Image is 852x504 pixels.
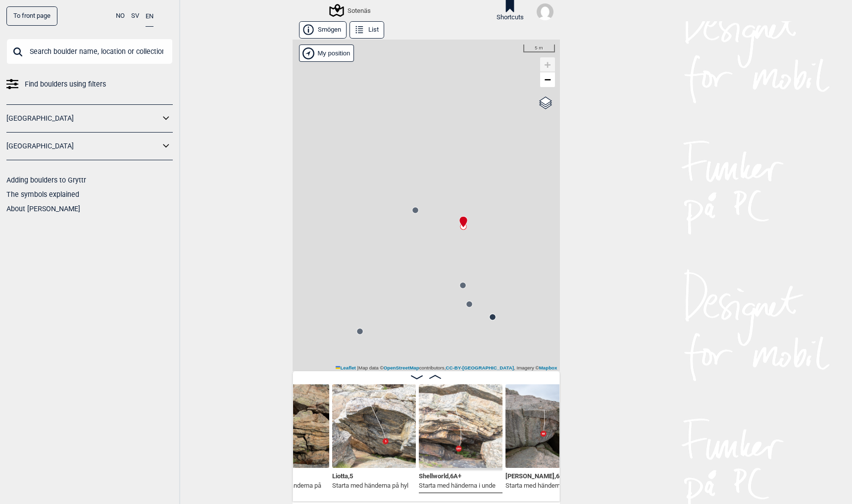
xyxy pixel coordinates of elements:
a: OpenStreetMap [384,365,419,370]
a: Mapbox [539,365,557,370]
img: Liotta 220522 [332,384,416,468]
span: + [544,58,551,71]
button: SV [131,6,139,26]
p: Starta med händerna i unde [419,481,496,491]
button: NO [116,6,125,26]
a: CC-BY-[GEOGRAPHIC_DATA] [446,365,514,370]
span: Liotta , 5 [332,470,353,480]
img: Gratis parkering 211010 [505,384,589,468]
a: [GEOGRAPHIC_DATA] [6,111,160,126]
button: Smögen [299,21,347,39]
button: EN [146,6,153,27]
div: 5 m [523,45,555,52]
span: [PERSON_NAME] , 6B [505,470,563,480]
div: Show my position [299,45,354,62]
a: Leaflet [336,365,356,370]
a: About [PERSON_NAME] [6,205,80,213]
a: Layers [536,92,555,114]
a: The symbols explained [6,190,79,198]
p: Starta med händerna på den [505,481,584,491]
a: To front page [6,6,57,26]
span: − [544,73,551,86]
a: [GEOGRAPHIC_DATA] [6,139,160,153]
button: List [350,21,384,39]
img: User fallback1 [537,3,553,20]
input: Search boulder name, location or collection [6,39,173,64]
span: Find boulders using filters [25,77,106,92]
a: Zoom out [540,72,555,87]
div: Sotenäs [331,4,371,16]
p: Starta med händerna på hyl [332,481,408,491]
span: Shellworld , 6A+ [419,470,461,480]
a: Zoom in [540,57,555,72]
a: Adding boulders to Gryttr [6,176,86,184]
img: Shellworld 220522 [419,384,502,468]
a: Find boulders using filters [6,77,173,92]
div: Map data © contributors, , Imagery © [333,365,560,371]
span: | [357,365,359,370]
